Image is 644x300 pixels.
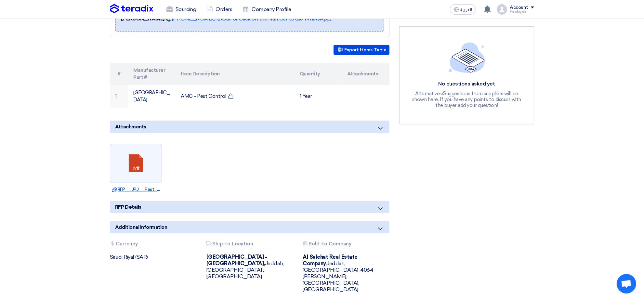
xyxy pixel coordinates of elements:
[497,4,507,15] img: profile_test.png
[303,254,389,293] div: Jeddah, [GEOGRAPHIC_DATA] ,4064 [PERSON_NAME], [GEOGRAPHIC_DATA], [GEOGRAPHIC_DATA]
[510,5,528,10] div: Account
[206,241,291,248] div: Ship-to Location
[161,2,201,17] a: Sourcing
[110,254,197,260] div: Saudi Riyal (SAR)
[334,45,389,55] button: Export Items Table
[115,203,141,211] span: RFP Details
[176,85,294,108] td: AMC - Pest Control
[450,4,476,15] button: العربية
[112,186,160,193] a: RFP__JPJ__Pest_control.pdf
[110,85,128,108] td: 1
[110,4,153,14] img: Teradix logo
[121,16,164,22] strong: [PERSON_NAME]
[115,224,167,231] span: Additional information
[128,85,176,108] td: [GEOGRAPHIC_DATA]
[201,2,237,17] a: Orders
[176,63,294,85] th: Item Description
[510,10,534,14] div: Fatehiyah
[412,91,522,108] div: Alternatives/Suggestions from suppliers will be shown here, If you have any points to discuss wit...
[449,42,485,73] img: empty_state_list.svg
[617,274,636,293] div: Open chat
[303,254,357,267] b: Al Salehat Real Estate Company,
[206,254,267,267] b: [GEOGRAPHIC_DATA] - [GEOGRAPHIC_DATA],
[110,63,128,85] th: #
[460,7,472,12] span: العربية
[412,81,522,87] div: No questions asked yet
[128,63,176,85] th: Manufacturer Part #
[237,2,296,17] a: Company Profile
[164,16,332,22] a: 📞 [PHONE_NUMBER] (Call or Click on the Number to use WhatsApp)
[206,254,293,280] div: Jeddah, [GEOGRAPHIC_DATA] ,[GEOGRAPHIC_DATA]
[303,241,387,248] div: Sold-to Company
[342,63,389,85] th: Attachments
[295,63,342,85] th: Quantity
[110,241,194,248] div: Currency
[115,123,146,130] span: Attachments
[295,85,342,108] td: 1 Year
